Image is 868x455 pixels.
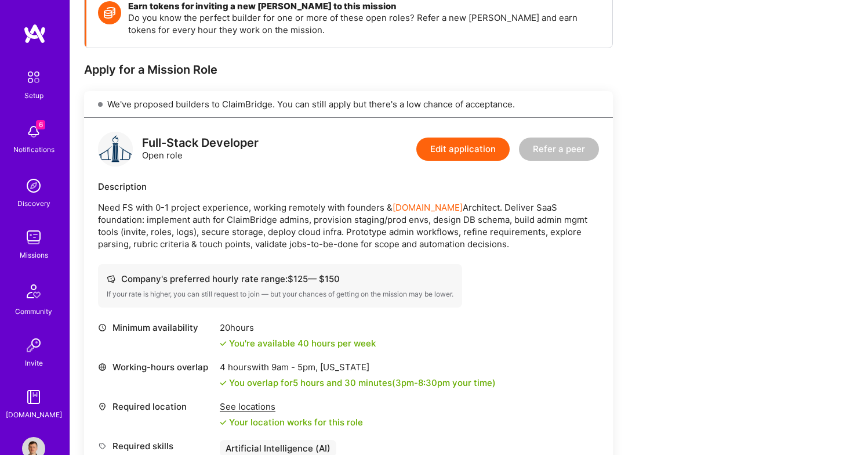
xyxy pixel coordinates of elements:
[142,137,259,149] div: Full-Stack Developer
[98,132,133,167] img: logo
[84,62,613,77] div: Apply for a Mission Role
[229,377,496,389] div: You overlap for 5 hours and 30 minutes ( your time)
[36,120,45,129] span: 6
[220,400,363,413] div: See locations
[107,290,453,299] div: If your rate is higher, you can still request to join — but your chances of getting on the missio...
[17,197,50,210] div: Discovery
[269,362,320,373] span: 9am - 5pm ,
[98,440,214,452] div: Required skills
[21,65,46,89] img: setup
[98,180,599,193] div: Description
[84,91,613,118] div: We've proposed builders to ClaimBridge. You can still apply but there's a low chance of acceptance.
[220,380,227,387] i: icon Check
[107,273,453,285] div: Company's preferred hourly rate range: $ 125 — $ 150
[22,120,45,143] img: bell
[220,322,376,334] div: 20 hours
[98,363,107,371] i: icon World
[98,361,214,373] div: Working-hours overlap
[98,201,599,250] p: Need FS with 0-1 project experience, working remotely with founders & Architect. Deliver SaaS fou...
[220,419,227,426] i: icon Check
[416,138,510,161] button: Edit application
[220,416,363,428] div: Your location works for this role
[22,334,45,357] img: Invite
[24,89,43,102] div: Setup
[23,23,46,44] img: logo
[22,174,45,197] img: discovery
[98,323,107,332] i: icon Clock
[15,305,52,317] div: Community
[98,400,214,413] div: Required location
[13,143,55,156] div: Notifications
[98,442,107,450] i: icon Tag
[20,277,48,305] img: Community
[107,275,115,283] i: icon Cash
[519,138,599,161] button: Refer a peer
[6,409,62,421] div: [DOMAIN_NAME]
[22,226,45,249] img: teamwork
[98,402,107,411] i: icon Location
[98,1,121,24] img: Token icon
[220,337,376,349] div: You're available 40 hours per week
[142,137,259,161] div: Open role
[25,357,43,369] div: Invite
[128,12,601,36] p: Do you know the perfect builder for one or more of these open roles? Refer a new [PERSON_NAME] an...
[395,377,450,388] span: 3pm - 8:30pm
[22,385,45,409] img: guide book
[393,202,463,213] a: [DOMAIN_NAME]
[128,1,601,12] h4: Earn tokens for inviting a new [PERSON_NAME] to this mission
[98,322,214,334] div: Minimum availability
[20,249,48,261] div: Missions
[220,361,496,373] div: 4 hours with [US_STATE]
[220,340,227,347] i: icon Check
